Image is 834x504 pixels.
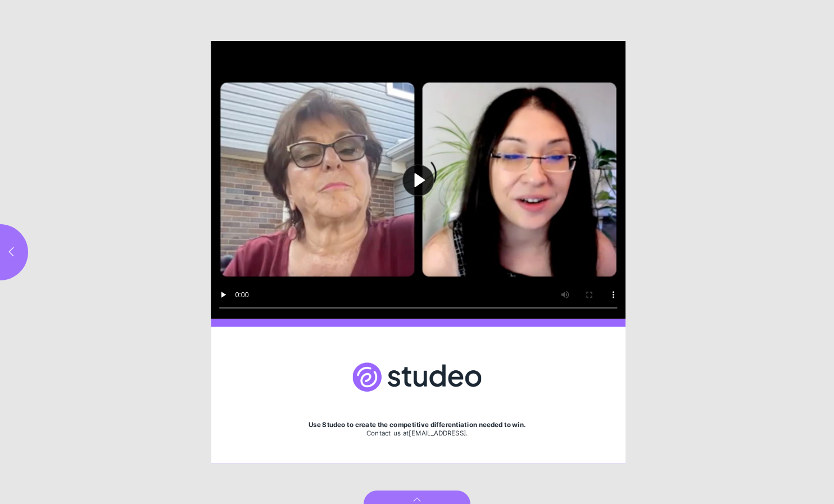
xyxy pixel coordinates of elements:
[208,41,625,464] section: Page 6
[253,429,581,437] div: Contact us at .
[409,429,466,437] a: [EMAIL_ADDRESS]
[309,420,525,428] strong: Use Studeo to create the competitive differentiation needed to win.
[353,351,482,403] img: brokerage logo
